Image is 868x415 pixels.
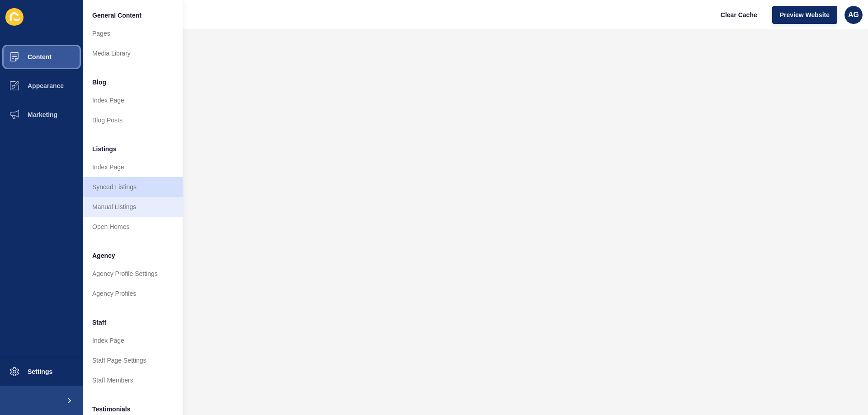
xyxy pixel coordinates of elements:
a: Index Page [83,157,183,177]
a: Open Homes [83,217,183,237]
a: Agency Profiles [83,284,183,303]
a: Agency Profile Settings [83,264,183,284]
a: Media Library [83,43,183,63]
a: Staff Members [83,370,183,390]
a: Blog Posts [83,110,183,130]
span: Blog [92,78,106,87]
a: Index Page [83,331,183,350]
span: Agency [92,251,115,260]
a: Pages [83,23,183,43]
span: Listings [92,145,117,154]
span: Testimonials [92,405,131,414]
a: Manual Listings [83,197,183,217]
a: Index Page [83,90,183,110]
span: AG [848,10,859,19]
span: Staff [92,318,106,327]
span: Preview Website [780,10,830,19]
a: Synced Listings [83,177,183,197]
a: Staff Page Settings [83,350,183,370]
span: General Content [92,11,142,20]
button: Clear Cache [713,6,765,24]
button: Preview Website [772,6,837,24]
span: Clear Cache [721,10,757,19]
